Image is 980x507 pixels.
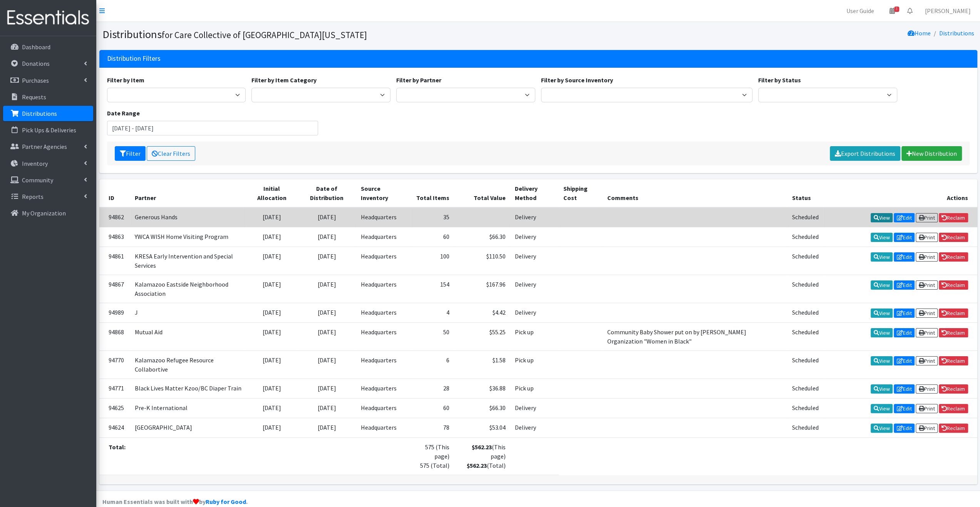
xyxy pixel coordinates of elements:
a: View [871,384,893,394]
a: Edit [894,309,915,318]
td: Delivery [510,207,559,227]
td: [DATE] [246,247,297,275]
label: Filter by Partner [396,75,441,85]
a: Print [916,424,938,433]
td: [DATE] [246,303,297,322]
td: 94771 [99,379,130,398]
a: Partner Agencies [3,139,93,154]
td: 6 [410,350,454,379]
td: Delivery [510,399,559,418]
h3: Distribution Filters [107,55,161,63]
td: 94624 [99,418,130,438]
td: [DATE] [297,275,356,303]
td: $55.25 [454,322,510,350]
th: Partner [130,179,246,207]
th: Shipping Cost [559,179,603,207]
a: View [871,309,893,318]
td: Headquarters [356,207,410,227]
td: Delivery [510,418,559,438]
a: View [871,233,893,242]
td: Generous Hands [130,207,246,227]
td: KRESA Early Intervention and Special Services [130,247,246,275]
td: Black Lives Matter Kzoo/BC Diaper Train [130,379,246,398]
td: [DATE] [297,379,356,398]
td: 60 [410,227,454,247]
td: $1.58 [454,350,510,379]
span: 3 [894,7,899,12]
a: Print [916,233,938,242]
a: Print [916,252,938,262]
td: 78 [410,418,454,438]
strong: $562.23 [472,443,492,451]
a: Reclaim [939,384,968,394]
td: Headquarters [356,227,410,247]
td: 28 [410,379,454,398]
td: [DATE] [297,303,356,322]
p: My Organization [22,209,66,217]
td: Delivery [510,227,559,247]
td: 100 [410,247,454,275]
td: J [130,303,246,322]
td: 94861 [99,247,130,275]
strong: $562.23 [467,462,487,469]
label: Filter by Source Inventory [541,75,613,85]
td: Headquarters [356,322,410,350]
td: 94868 [99,322,130,350]
td: Headquarters [356,399,410,418]
a: Edit [894,213,915,222]
strong: Total: [109,443,126,451]
a: New Distribution [901,146,962,161]
a: Edit [894,384,915,394]
a: View [871,404,893,413]
a: Clear Filters [147,146,195,161]
h1: Distributions [102,28,536,41]
td: 35 [410,207,454,227]
a: 3 [883,3,901,18]
td: [DATE] [297,350,356,379]
td: (This page) (Total) [454,438,510,475]
a: View [871,213,893,222]
label: Filter by Item [107,75,144,85]
a: Distributions [939,29,974,37]
td: Delivery [510,247,559,275]
td: $66.30 [454,399,510,418]
td: [DATE] [246,322,297,350]
a: View [871,252,893,262]
a: Reclaim [939,404,968,413]
a: Print [916,404,938,413]
p: Community [22,176,53,184]
a: Donations [3,56,93,71]
th: Date of Distribution [297,179,356,207]
a: View [871,424,893,433]
button: Filter [115,146,146,161]
td: Scheduled [787,350,823,379]
a: View [871,356,893,365]
a: Home [908,29,931,37]
a: Reclaim [939,356,968,365]
td: 94770 [99,350,130,379]
a: Print [916,328,938,337]
a: Reclaim [939,280,968,290]
p: Purchases [22,77,49,84]
a: Purchases [3,73,93,88]
a: Print [916,356,938,365]
a: Ruby for Good [206,498,246,505]
strong: Human Essentials was built with by . [102,498,248,505]
td: Kalamazoo Refugee Resource Collabortive [130,350,246,379]
td: $36.88 [454,379,510,398]
td: Pick up [510,322,559,350]
td: 154 [410,275,454,303]
a: Edit [894,328,915,337]
td: [DATE] [297,227,356,247]
td: Kalamazoo Eastside Neighborhood Association [130,275,246,303]
p: Requests [22,93,46,101]
p: Inventory [22,160,48,167]
td: $53.04 [454,418,510,438]
td: $110.50 [454,247,510,275]
th: ID [99,179,130,207]
a: Reclaim [939,424,968,433]
td: [DATE] [246,207,297,227]
a: Edit [894,233,915,242]
p: Distributions [22,110,57,117]
td: 50 [410,322,454,350]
